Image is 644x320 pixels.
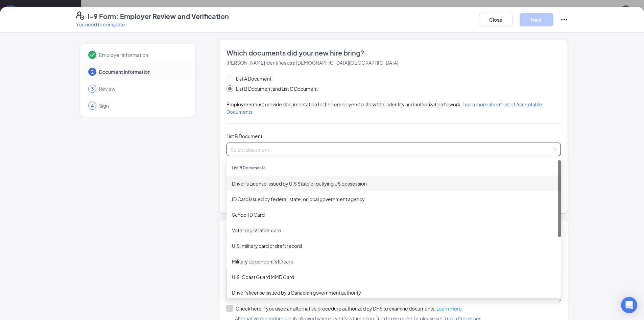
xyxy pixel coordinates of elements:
span: 4 [91,102,94,109]
svg: FormI9EVerifyIcon [76,12,84,20]
span: [PERSON_NAME] identifies as a [DEMOGRAPHIC_DATA][GEOGRAPHIC_DATA] [226,60,398,66]
div: Open Intercom Messenger [621,297,637,313]
span: Sign [99,102,186,109]
span: Review [99,85,186,92]
span: Which documents did your new hire bring? [226,48,561,58]
span: Provide all notes relating employment authorization stamps or receipts, extensions, additional do... [226,248,547,261]
span: List B Document and List C Document [233,85,320,92]
h4: I-9 Form: Employer Review and Verification [88,12,229,21]
span: Additional information [226,227,300,236]
span: List B Document [226,133,262,139]
span: Employees must provide documentation to their employers to show their identity and authorization ... [226,101,542,115]
button: Close [479,13,513,26]
span: 3 [91,85,94,92]
a: Learn more [436,305,462,312]
p: You need to complete [76,21,229,28]
div: School ID Card [232,211,555,218]
div: U.S. Coast Guard MMD Card [232,273,555,281]
button: Next [520,13,553,26]
span: List B Documents [232,165,265,170]
div: ID Card issued by federal, state, or local government agency [232,195,555,203]
svg: Checkmark [88,51,96,59]
span: Document Information [99,68,186,75]
div: Driver’s License issued by U.S State or outlying US possession [232,180,555,187]
div: Check here if you used an alternative procedure authorized by DHS to examine documents. [236,305,462,312]
div: Military dependent's ID card [232,258,555,265]
svg: Ellipses [560,16,568,24]
span: 2 [91,68,94,75]
span: List A Document [233,75,274,82]
span: Employer Information [99,51,186,58]
div: Voter registration card [232,227,555,234]
div: U.S. military card or draft record [232,242,555,250]
div: Driver's license issued by a Canadian government authority [232,289,555,296]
